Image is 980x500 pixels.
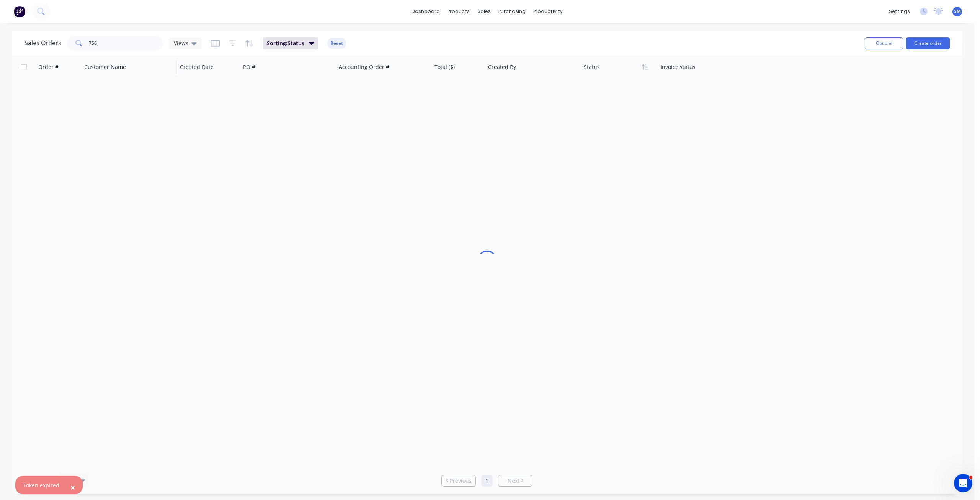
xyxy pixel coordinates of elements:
[474,6,495,17] div: sales
[243,63,255,71] div: PO #
[327,38,346,49] button: Reset
[23,481,59,489] div: Token expired
[442,477,475,485] a: Previous page
[498,477,532,485] a: Next page
[24,39,61,47] h1: Sales Orders
[408,6,444,17] a: dashboard
[38,63,59,71] div: Order #
[584,63,600,71] div: Status
[450,477,472,485] span: Previous
[14,6,25,17] img: Factory
[954,474,972,492] iframe: Intercom live chat
[885,6,914,17] div: settings
[89,36,163,51] input: Search...
[954,8,961,15] span: SM
[180,63,214,71] div: Created Date
[495,6,529,17] div: purchasing
[444,6,474,17] div: products
[434,63,455,71] div: Total ($)
[339,63,389,71] div: Accounting Order #
[865,37,903,49] button: Options
[70,482,75,493] span: ×
[267,39,304,47] span: Sorting: Status
[481,475,493,487] a: Page 1 is your current page
[508,477,519,485] span: Next
[529,6,567,17] div: productivity
[438,475,536,487] ul: Pagination
[906,37,950,49] button: Create order
[488,63,516,71] div: Created By
[84,63,126,71] div: Customer Name
[660,63,696,71] div: Invoice status
[63,478,83,497] button: Close
[263,37,318,49] button: Sorting:Status
[174,39,188,47] span: Views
